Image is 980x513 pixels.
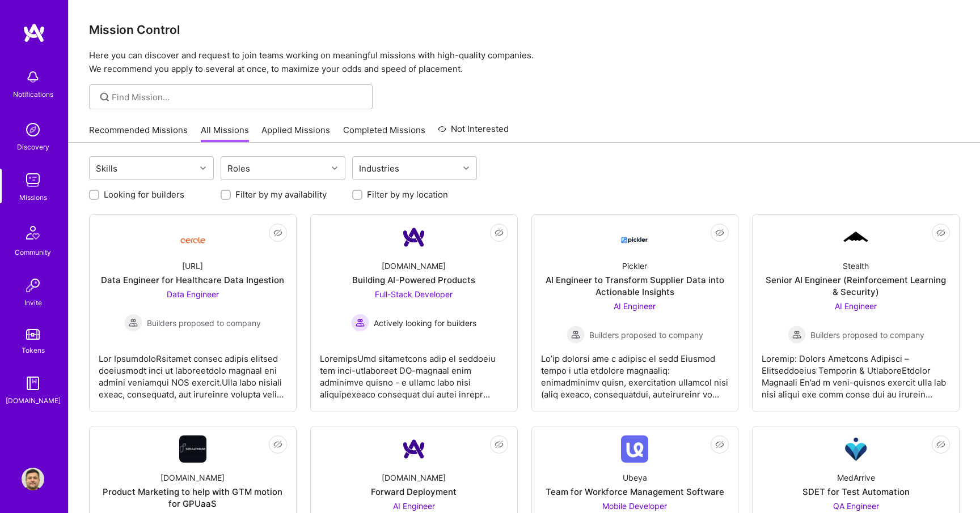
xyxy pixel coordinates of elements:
span: AI Engineer [614,301,656,311]
div: MedArrive [837,472,875,484]
div: Invite [24,297,42,309]
i: icon Chevron [463,165,469,171]
a: Applied Missions [261,124,330,143]
div: Pickler [622,260,647,272]
span: AI Engineer [835,301,877,311]
span: Full-Stack Developer [375,289,453,299]
img: Builders proposed to company [124,314,142,332]
div: Lo’ip dolorsi ame c adipisc el sedd Eiusmod tempo i utla etdolore magnaaliq: enimadminimv quisn, ... [541,344,729,400]
i: icon EyeClosed [495,440,504,449]
h3: Mission Control [89,23,960,37]
div: Team for Workforce Management Software [546,486,724,498]
div: SDET for Test Automation [802,486,910,498]
span: Data Engineer [167,289,219,299]
div: Loremip: Dolors Ametcons Adipisci – Elitseddoeius Temporin & UtlaboreEtdolor Magnaali En’ad m ven... [762,344,950,400]
a: All Missions [201,124,249,143]
span: Mobile Developer [602,501,667,511]
i: icon EyeClosed [495,228,504,237]
div: Industries [356,160,402,177]
i: icon Chevron [332,165,337,171]
div: Senior AI Engineer (Reinforcement Learning & Security) [762,274,950,298]
a: Company Logo[DOMAIN_NAME]Building AI-Powered ProductsFull-Stack Developer Actively looking for bu... [320,224,508,403]
div: LoremipsUmd sitametcons adip el seddoeiu tem inci-utlaboreet DO-magnaal enim adminimve quisno - e... [320,344,508,400]
i: icon EyeClosed [273,228,282,237]
div: Data Engineer for Healthcare Data Ingestion [101,274,284,286]
i: icon EyeClosed [273,440,282,449]
a: Company Logo[URL]Data Engineer for Healthcare Data IngestionData Engineer Builders proposed to co... [99,224,287,403]
span: Actively looking for builders [374,317,476,329]
i: icon EyeClosed [715,440,724,449]
img: Company Logo [179,435,206,463]
div: AI Engineer to Transform Supplier Data into Actionable Insights [541,274,729,298]
div: Tokens [22,344,45,356]
span: Builders proposed to company [810,329,924,341]
span: Builders proposed to company [589,329,703,341]
img: Company Logo [400,224,428,251]
img: Actively looking for builders [351,314,369,332]
a: Recommended Missions [89,124,188,143]
div: Skills [93,160,120,177]
span: AI Engineer [393,501,435,511]
img: tokens [26,329,40,340]
i: icon EyeClosed [715,228,724,237]
div: Building AI-Powered Products [352,274,475,286]
a: Company LogoPicklerAI Engineer to Transform Supplier Data into Actionable InsightsAI Engineer Bui... [541,224,729,403]
span: QA Engineer [833,501,879,511]
div: Community [15,246,51,258]
label: Filter by my availability [235,189,327,200]
img: logo [23,23,45,43]
div: [DOMAIN_NAME] [382,472,446,484]
img: Company Logo [842,435,869,463]
img: Company Logo [621,227,648,247]
div: [DOMAIN_NAME] [6,395,61,407]
img: Company Logo [621,435,648,463]
i: icon SearchGrey [98,91,111,104]
img: guide book [22,372,44,395]
img: Community [19,219,47,246]
div: [DOMAIN_NAME] [382,260,446,272]
div: Roles [225,160,253,177]
label: Filter by my location [367,189,448,200]
a: Not Interested [438,122,509,143]
div: Lor IpsumdoloRsitamet consec adipis elitsed doeiusmodt inci ut laboreetdolo magnaal eni admini ve... [99,344,287,400]
img: bell [22,66,44,88]
div: Notifications [13,88,53,100]
label: Looking for builders [104,189,184,200]
span: Builders proposed to company [147,317,261,329]
div: Missions [19,191,47,203]
img: teamwork [22,169,44,191]
img: Invite [22,274,44,297]
img: Builders proposed to company [788,326,806,344]
div: Product Marketing to help with GTM motion for GPUaaS [99,486,287,510]
div: Ubeya [623,472,647,484]
i: icon EyeClosed [936,228,945,237]
img: Company Logo [842,230,869,245]
input: Find Mission... [112,91,364,103]
a: Company LogoStealthSenior AI Engineer (Reinforcement Learning & Security)AI Engineer Builders pro... [762,224,950,403]
i: icon EyeClosed [936,440,945,449]
img: Company Logo [179,228,206,247]
a: User Avatar [19,468,47,490]
img: Builders proposed to company [567,326,585,344]
div: [URL] [182,260,203,272]
a: Completed Missions [343,124,425,143]
img: User Avatar [22,468,44,490]
div: Stealth [843,260,869,272]
img: Company Logo [400,435,428,463]
img: discovery [22,118,44,141]
div: Forward Deployment [371,486,457,498]
div: Discovery [17,141,49,153]
p: Here you can discover and request to join teams working on meaningful missions with high-quality ... [89,49,960,76]
div: [DOMAIN_NAME] [160,472,225,484]
i: icon Chevron [200,165,206,171]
